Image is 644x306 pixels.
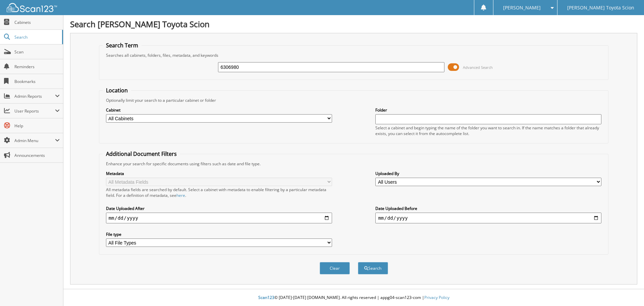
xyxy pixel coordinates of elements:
[14,79,60,84] span: Bookmarks
[106,231,332,237] label: File type
[463,65,493,70] span: Advanced Search
[424,295,449,300] a: Privacy Policy
[103,161,605,167] div: Enhance your search for specific documents using filters such as date and file type.
[14,138,55,143] span: Admin Menu
[14,19,60,25] span: Cabinets
[176,192,185,198] a: here
[103,97,605,103] div: Optionally limit your search to a particular cabinet or folder
[103,52,605,58] div: Searches all cabinets, folders, files, metadata, and keywords
[14,93,55,99] span: Admin Reports
[375,171,601,176] label: Uploaded By
[7,3,57,12] img: scan123-logo-white.svg
[14,152,60,158] span: Announcements
[106,206,332,211] label: Date Uploaded After
[70,18,637,30] h1: Search [PERSON_NAME] Toyota Scion
[375,125,601,136] div: Select a cabinet and begin typing the name of the folder you want to search in. If the name match...
[106,171,332,176] label: Metadata
[63,290,644,306] div: © [DATE]-[DATE] [DOMAIN_NAME]. All rights reserved | appg04-scan123-com |
[106,213,332,223] input: start
[106,187,332,198] div: All metadata fields are searched by default. Select a cabinet with metadata to enable filtering b...
[320,262,350,274] button: Clear
[358,262,388,274] button: Search
[14,49,60,55] span: Scan
[610,274,644,306] iframe: Chat Widget
[103,150,180,158] legend: Additional Document Filters
[103,87,131,94] legend: Location
[503,6,541,10] span: [PERSON_NAME]
[375,107,601,113] label: Folder
[106,107,332,113] label: Cabinet
[14,108,55,114] span: User Reports
[14,64,60,70] span: Reminders
[103,42,142,49] legend: Search Term
[258,295,274,300] span: Scan123
[375,213,601,223] input: end
[14,123,60,129] span: Help
[567,6,634,10] span: [PERSON_NAME] Toyota Scion
[14,34,59,40] span: Search
[375,206,601,211] label: Date Uploaded Before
